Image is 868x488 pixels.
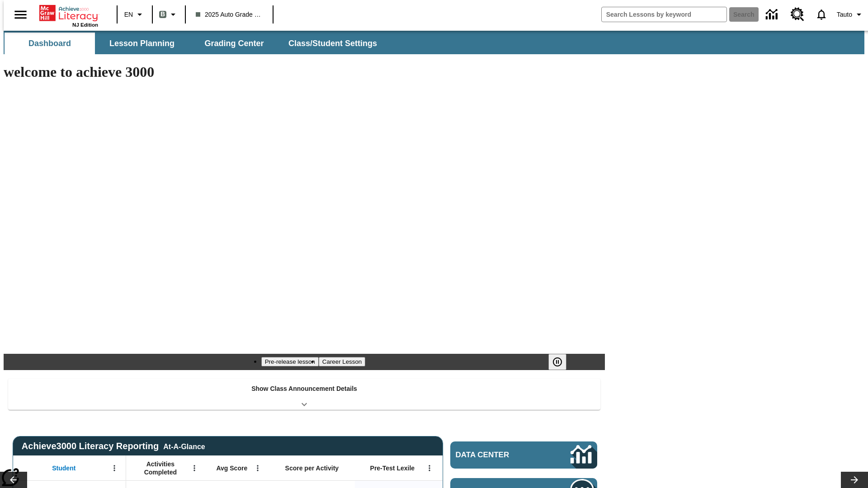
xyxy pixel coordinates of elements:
[109,38,175,49] span: Lesson Planning
[285,464,339,472] span: Score per Activity
[7,1,34,28] button: Open side menu
[319,357,365,366] button: Slide 2 Career Lesson
[810,3,833,26] a: Notifications
[131,460,190,476] span: Activities Completed
[156,6,182,23] button: Boost Class color is gray green. Change class color
[261,357,319,366] button: Slide 1 Pre-release lesson
[837,10,852,19] span: Tauto
[189,33,279,54] button: Grading Center
[28,38,71,49] span: Dashboard
[785,2,810,27] a: Resource Center, Will open in new tab
[833,6,868,23] button: Profile/Settings
[188,461,201,475] button: Open Menu
[124,10,133,19] span: EN
[52,464,75,472] span: Student
[4,33,385,54] div: SubNavbar
[163,441,205,451] div: At-A-Glance
[251,384,357,394] p: Show Class Announcement Details
[456,450,540,460] span: Data Center
[4,64,605,80] h1: welcome to achieve 3000
[4,31,864,54] div: SubNavbar
[120,6,149,23] button: Language: EN, Select a language
[39,4,98,22] a: Home
[423,461,436,475] button: Open Menu
[288,38,377,49] span: Class/Student Settings
[370,464,415,472] span: Pre-Test Lexile
[602,7,726,22] input: search field
[281,33,384,54] button: Class/Student Settings
[97,33,187,54] button: Lesson Planning
[39,3,98,28] div: Home
[22,441,205,451] span: Achieve3000 Literacy Reporting
[450,441,597,469] a: Data Center
[760,2,785,27] a: Data Center
[216,464,247,472] span: Avg Score
[160,9,165,20] span: B
[108,461,121,475] button: Open Menu
[8,379,600,410] div: Show Class Announcement Details
[548,354,576,370] div: Pause
[196,10,263,19] span: 2025 Auto Grade 1 B
[251,461,264,475] button: Open Menu
[72,22,98,28] span: NJ Edition
[5,33,95,54] button: Dashboard
[548,354,566,370] button: Pause
[841,472,868,488] button: Lesson carousel, Next
[204,38,264,49] span: Grading Center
